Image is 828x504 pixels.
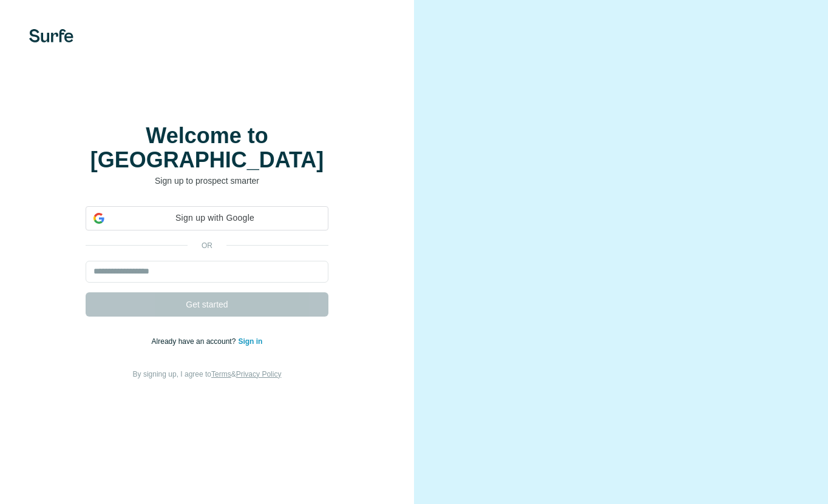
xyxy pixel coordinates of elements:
span: By signing up, I agree to & [133,370,282,378]
a: Sign in [238,337,262,346]
p: Sign up to prospect smarter [86,175,328,187]
div: Sign up with Google [86,206,328,230]
span: Already have an account? [152,337,239,346]
a: Privacy Policy [236,370,282,378]
img: Surfe's logo [29,29,73,42]
p: or [188,240,226,251]
span: Sign up with Google [109,212,321,224]
a: Terms [211,370,231,378]
h1: Welcome to [GEOGRAPHIC_DATA] [86,124,328,172]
